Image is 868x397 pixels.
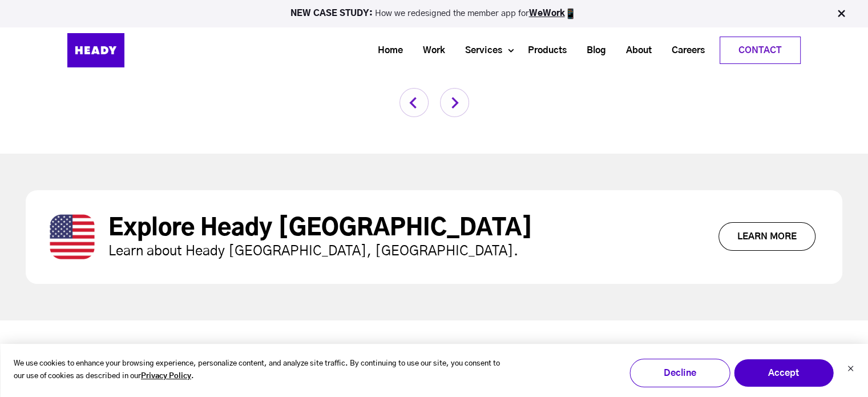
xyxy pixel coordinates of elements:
a: Learn More [718,222,815,251]
a: Products [514,40,572,61]
a: WeWork [529,9,565,18]
button: Dismiss cookie banner [847,364,854,376]
strong: NEW CASE STUDY: [290,9,375,18]
a: Privacy Policy [141,370,191,383]
div: Navigation Menu [153,37,801,64]
a: Services [451,40,508,61]
a: Careers [657,40,710,61]
div: Learn about Heady [GEOGRAPHIC_DATA], [GEOGRAPHIC_DATA]. [108,244,716,258]
img: Close Bar [835,8,847,19]
p: We use cookies to enhance your browsing experience, personalize content, and analyze site traffic... [14,358,507,384]
img: Heady_Logo_Web-01 (1) [67,33,124,67]
p: How we redesigned the member app for [5,8,863,19]
a: Explore Heady [GEOGRAPHIC_DATA] [108,217,532,240]
a: Home [364,40,409,61]
a: Blog [572,40,612,61]
a: Work [409,40,451,61]
button: Decline [629,359,730,387]
img: leftArrow [399,88,429,117]
img: app emoji [565,8,576,19]
img: rightArrow [440,88,469,117]
a: Contact [720,37,800,63]
img: Rectangle 92 [50,214,95,259]
button: Accept [733,359,834,387]
a: About [612,40,657,61]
